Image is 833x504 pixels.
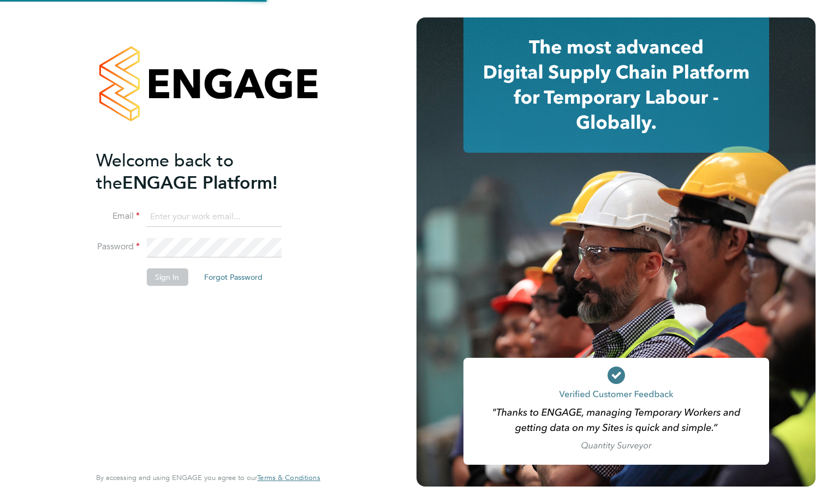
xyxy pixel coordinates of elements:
a: Terms & Conditions [257,473,320,482]
button: Forgot Password [195,268,271,286]
span: Welcome back to the [96,150,234,194]
label: Password [96,241,140,253]
span: Terms & Conditions [257,473,320,482]
h2: ENGAGE Platform! [96,149,309,194]
label: Email [96,211,140,222]
input: Enter your work email... [146,207,281,227]
button: Sign In [146,268,188,286]
span: By accessing and using ENGAGE you agree to our [96,473,320,482]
